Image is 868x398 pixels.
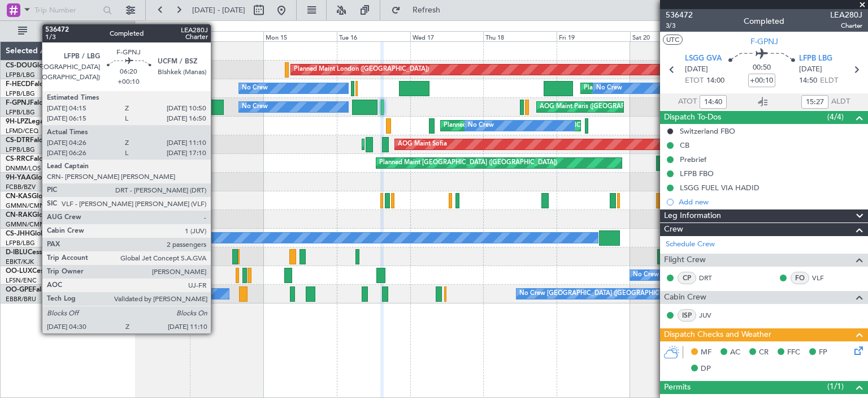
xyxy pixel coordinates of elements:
input: --:-- [700,95,727,109]
div: Sat 13 [117,31,190,41]
a: LFMD/CEQ [6,127,38,135]
div: ISP [678,309,696,322]
span: DP [701,363,711,375]
a: GMMN/CMN [6,202,45,210]
span: CS-RRC [6,156,30,162]
span: 00:50 [753,62,771,74]
div: Tue 16 [337,31,410,41]
div: AOG Maint Paris ([GEOGRAPHIC_DATA]) [84,99,203,115]
div: FO [791,272,809,284]
div: No Crew [GEOGRAPHIC_DATA] ([GEOGRAPHIC_DATA] National) [519,285,709,302]
a: LFSN/ENC [6,276,37,285]
span: All Aircraft [29,27,119,35]
a: LFPB/LBG [6,108,35,117]
a: OO-GPEFalcon 900EX EASy II [6,286,99,293]
a: D-IBLUCessna Citation M2 [6,249,89,256]
a: CN-RAKGlobal 6000 [6,212,71,219]
button: All Aircraft [12,22,123,40]
div: Planned Maint [GEOGRAPHIC_DATA] ([GEOGRAPHIC_DATA]) [147,61,325,78]
a: 9H-LPZLegacy 500 [6,118,64,125]
div: Switzerland FBO [680,126,735,136]
div: No Crew [242,99,268,115]
span: 14:50 [799,75,817,87]
a: CN-KASGlobal 5000 [6,193,70,200]
a: LFPB/LBG [6,239,35,247]
div: Prebrief [680,155,706,164]
span: [DATE] [799,64,822,75]
a: DRT [699,273,724,283]
span: CN-KAS [6,193,32,200]
span: CN-RAK [6,212,32,219]
div: CB [680,140,689,150]
input: --:-- [801,95,828,109]
span: OO-LUX [6,268,32,275]
a: EBBR/BRU [6,295,36,303]
span: 9H-YAA [6,174,31,181]
div: No Crew [596,80,622,97]
span: (4/4) [827,111,844,123]
input: Trip Number [34,2,99,19]
a: CS-RRCFalcon 900LX [6,156,72,162]
a: JUV [699,310,724,320]
span: 3/3 [666,21,693,31]
div: Completed [744,15,784,27]
div: No Crew Nancy (Essey) [633,267,700,284]
div: LSGG FUEL VIA HADID [680,183,759,192]
a: F-GPNJFalcon 900EX [6,100,73,106]
span: [DATE] - [DATE] [192,5,245,15]
span: FFC [787,347,800,358]
span: 536472 [666,9,693,21]
span: (1/1) [827,380,844,392]
div: No Crew [242,80,268,97]
div: AOG Maint Paris ([GEOGRAPHIC_DATA]) [540,99,658,115]
span: CR [759,347,769,358]
a: FCBB/BZV [6,183,36,191]
span: MF [701,347,711,358]
a: CS-DTRFalcon 2000 [6,137,68,144]
a: 9H-YAAGlobal 5000 [6,174,70,181]
span: Permits [664,381,691,394]
span: CS-JHH [6,230,30,237]
span: CS-DTR [6,137,30,144]
button: Refresh [386,1,454,19]
span: F-GPNJ [750,36,778,48]
a: OO-LUXCessna Citation CJ4 [6,268,95,275]
div: Add new [679,197,862,207]
div: Mon 15 [263,31,337,41]
div: [DATE] [137,23,156,32]
a: LFPB/LBG [6,71,35,79]
a: LFPB/LBG [6,89,35,98]
button: UTC [663,35,683,45]
span: D-IBLU [6,249,28,256]
div: CP [678,272,696,284]
span: ETOT [685,75,704,87]
a: VLF [812,273,837,283]
div: Thu 18 [483,31,557,41]
a: CS-DOUGlobal 6500 [6,62,71,69]
span: 9H-LPZ [6,118,28,125]
span: F-GPNJ [6,100,30,106]
span: Crew [664,223,683,236]
span: FP [819,347,827,358]
div: Wed 17 [410,31,484,41]
a: GMMN/CMN [6,220,45,229]
a: DNMM/LOS [6,164,41,173]
span: LEA280J [830,9,862,21]
span: LSGG GVA [685,53,722,65]
span: Refresh [403,6,450,14]
div: Fri 19 [557,31,630,41]
span: Cabin Crew [664,291,706,304]
span: Flight Crew [664,254,706,267]
a: LFPB/LBG [6,145,35,154]
div: Planned Maint [GEOGRAPHIC_DATA] ([GEOGRAPHIC_DATA]) [379,155,557,172]
div: Planned Maint London ([GEOGRAPHIC_DATA]) [294,61,429,78]
a: Schedule Crew [666,239,715,250]
div: AOG Maint Sofia [398,136,447,153]
a: CS-JHHGlobal 6000 [6,230,68,237]
div: Planned [GEOGRAPHIC_DATA] ([GEOGRAPHIC_DATA]) [444,117,604,134]
span: CS-DOU [6,62,32,69]
div: Planned Maint [GEOGRAPHIC_DATA] ([GEOGRAPHIC_DATA]) [584,80,762,97]
span: Leg Information [664,209,721,222]
div: No Crew [468,117,494,134]
span: ATOT [678,96,697,108]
